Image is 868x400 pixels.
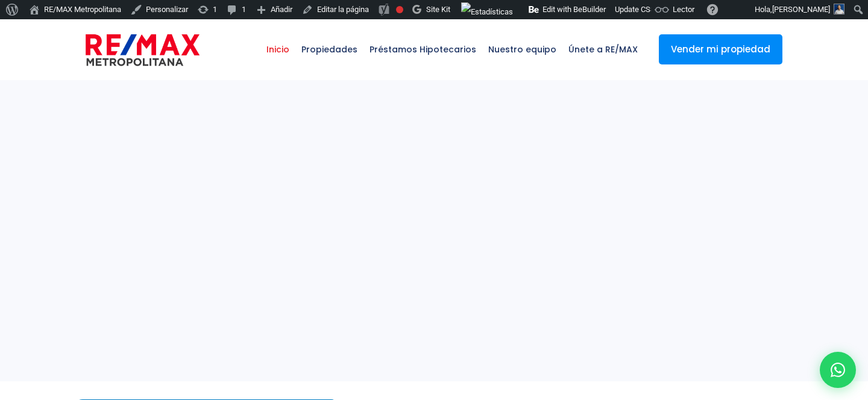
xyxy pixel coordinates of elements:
[295,31,363,67] span: Propiedades
[86,32,200,68] img: remax-metropolitana-logo
[461,2,513,22] img: Visitas de 48 horas. Haz clic para ver más estadísticas del sitio.
[562,19,644,80] a: Únete a RE/MAX
[562,31,644,67] span: Únete a RE/MAX
[363,19,482,80] a: Préstamos Hipotecarios
[86,19,200,80] a: RE/MAX Metropolitana
[482,19,562,80] a: Nuestro equipo
[482,31,562,67] span: Nuestro equipo
[260,31,295,67] span: Inicio
[295,19,363,80] a: Propiedades
[260,19,295,80] a: Inicio
[772,5,830,14] span: [PERSON_NAME]
[426,5,450,14] span: Site Kit
[396,6,403,13] div: Frase clave objetivo no establecida
[363,31,482,67] span: Préstamos Hipotecarios
[659,34,782,64] a: Vender mi propiedad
